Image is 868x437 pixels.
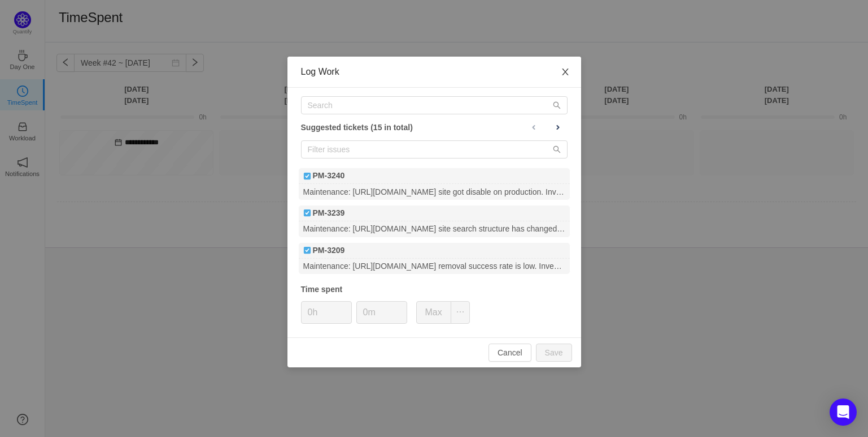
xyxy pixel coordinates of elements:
i: icon: search [553,145,561,153]
b: PM-3209 [313,245,345,256]
img: Task [303,209,311,217]
button: Close [549,57,581,88]
b: PM-3239 [313,207,345,219]
i: icon: search [553,101,561,109]
div: Maintenance: [URL][DOMAIN_NAME] site search structure has changed. Investigate and fix. [299,221,570,237]
input: Filter issues [301,140,568,158]
i: icon: close [561,67,570,76]
div: Open Intercom Messenger [830,399,857,426]
div: Suggested tickets (15 in total) [301,120,568,135]
button: Cancel [488,344,531,362]
button: Max [416,301,451,324]
button: Save [536,344,572,362]
div: Maintenance: [URL][DOMAIN_NAME] removal success rate is low. Investigate & fix. [299,259,570,274]
div: Log Work [301,66,568,78]
b: PM-3240 [313,170,345,182]
img: Task [303,246,311,254]
input: Search [301,96,568,114]
div: Maintenance: [URL][DOMAIN_NAME] site got disable on production. Investigate and fix. [299,184,570,199]
div: Time spent [301,284,568,295]
img: Task [303,172,311,180]
button: icon: ellipsis [451,301,470,324]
